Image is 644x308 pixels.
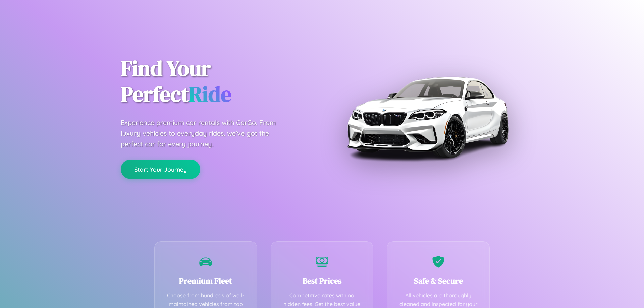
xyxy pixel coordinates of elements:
[344,34,512,201] img: Premium BMW car rental vehicle
[121,56,312,107] h1: Find Your Perfect
[281,275,363,286] h3: Best Prices
[121,160,200,179] button: Start Your Journey
[121,117,288,149] p: Experience premium car rentals with CarGo. From luxury vehicles to everyday rides, we've got the ...
[165,275,247,286] h3: Premium Fleet
[189,79,231,109] span: Ride
[397,275,479,286] h3: Safe & Secure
